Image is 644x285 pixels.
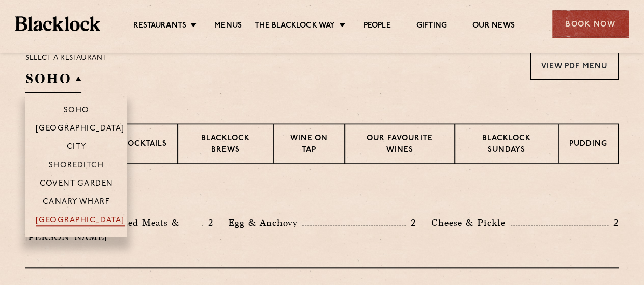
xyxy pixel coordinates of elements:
p: 2 [203,216,213,229]
a: View PDF Menu [530,51,619,80]
p: 2 [608,216,619,229]
p: Pudding [569,139,607,151]
p: Blacklock Brews [188,133,263,157]
p: Shoreditch [49,161,104,171]
p: Egg & Anchovy [228,216,302,230]
p: Wine on Tap [284,133,334,157]
p: Soho [64,106,90,116]
a: Gifting [416,21,447,32]
p: Blacklock Sundays [465,133,548,157]
a: Our News [472,21,515,32]
img: BL_Textured_Logo-footer-cropped.svg [15,16,100,31]
p: Select a restaurant [25,51,107,65]
p: Cocktails [122,139,167,151]
div: Book Now [552,10,629,38]
p: Canary Wharf [43,198,110,208]
p: [GEOGRAPHIC_DATA] [36,124,125,135]
a: People [363,21,390,32]
p: [GEOGRAPHIC_DATA] [36,216,125,226]
p: Cheese & Pickle [431,216,511,230]
h3: Pre Chop Bites [25,190,619,203]
p: Our favourite wines [355,133,443,157]
a: Menus [214,21,242,32]
a: The Blacklock Way [255,21,335,32]
p: 2 [406,216,416,229]
a: Restaurants [133,21,186,32]
h2: SOHO [25,70,81,93]
p: City [67,143,87,153]
p: Covent Garden [40,179,114,190]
